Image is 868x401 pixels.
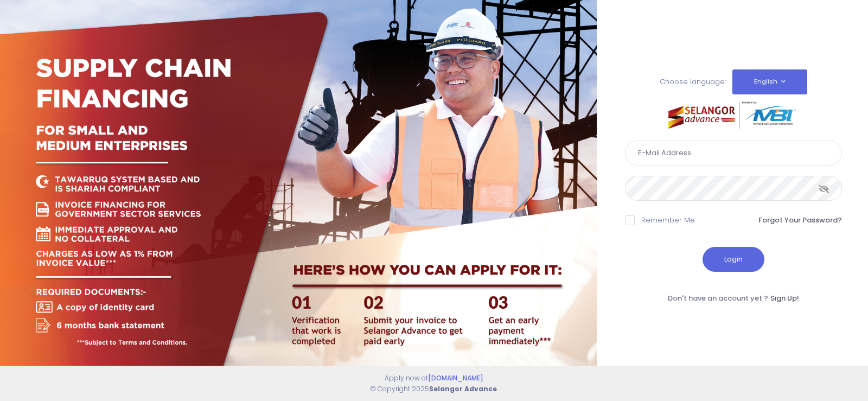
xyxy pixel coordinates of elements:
label: Remember Me [641,215,695,226]
button: Login [703,247,764,272]
a: Forgot Your Password? [758,215,842,226]
input: E-Mail Address [625,141,842,166]
a: Sign Up! [770,293,799,303]
button: English [732,69,807,94]
span: Choose language: [660,77,726,87]
a: [DOMAIN_NAME] [428,373,483,383]
span: Don't have an account yet ? [668,293,768,303]
span: Apply now at © Copyright 2025 . [370,373,498,393]
img: selangor-advance.png [668,101,799,129]
strong: Selangor Advance [429,384,497,393]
